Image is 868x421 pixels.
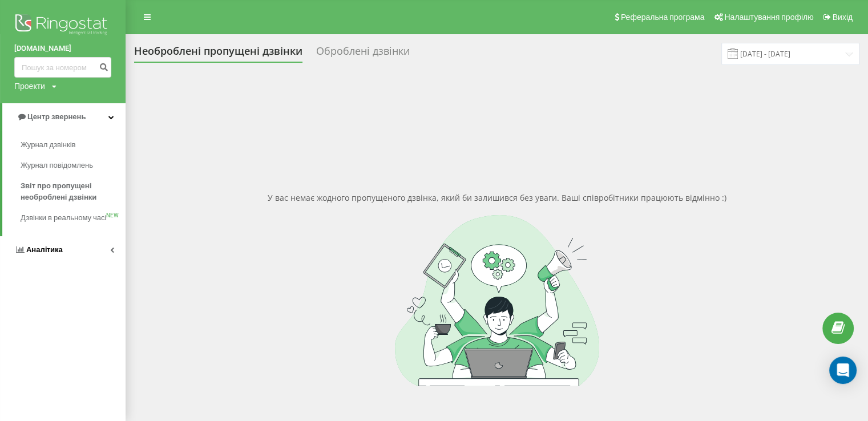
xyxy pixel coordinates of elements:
a: Дзвінки в реальному часіNEW [21,208,126,228]
img: Ringostat logo [14,11,111,40]
div: Проекти [14,80,45,92]
div: Open Intercom Messenger [829,357,857,384]
a: Журнал повідомлень [21,155,126,176]
a: Центр звернень [2,103,126,131]
span: Журнал дзвінків [21,139,75,151]
a: [DOMAIN_NAME] [14,43,111,54]
span: Аналiтика [26,245,63,254]
span: Вихід [833,13,853,22]
input: Пошук за номером [14,57,111,78]
span: Налаштування профілю [724,13,813,22]
span: Дзвінки в реальному часі [21,212,106,224]
a: Журнал дзвінків [21,135,126,155]
span: Журнал повідомлень [21,160,93,171]
div: Оброблені дзвінки [316,45,410,63]
span: Звіт про пропущені необроблені дзвінки [21,180,120,203]
span: Реферальна програма [621,13,705,22]
span: Центр звернень [27,112,86,121]
div: Необроблені пропущені дзвінки [134,45,302,63]
a: Звіт про пропущені необроблені дзвінки [21,176,126,208]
